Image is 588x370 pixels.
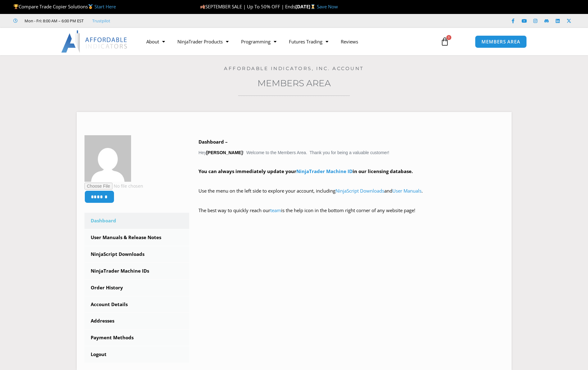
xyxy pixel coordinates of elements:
[61,30,128,53] img: LogoAI | Affordable Indicators – NinjaTrader
[84,313,189,329] a: Addresses
[296,168,353,174] a: NinjaTrader Machine ID
[198,139,228,145] b: Dashboard –
[481,39,520,44] span: MEMBERS AREA
[206,150,243,155] strong: [PERSON_NAME]
[198,206,504,224] p: The best way to quickly reach our is the help icon in the bottom right corner of any website page!
[84,263,189,279] a: NinjaTrader Machine IDs
[200,4,205,9] img: 🍂
[84,280,189,296] a: Order History
[88,4,93,9] img: 🥇
[84,230,189,246] a: User Manuals & Release Notes
[198,187,504,204] p: Use the menu on the left side to explore your account, including and .
[84,213,189,229] a: Dashboard
[431,33,458,51] a: 0
[84,246,189,262] a: NinjaScript Downloads
[84,330,189,346] a: Payment Methods
[84,346,189,363] a: Logout
[335,188,384,194] a: NinjaScript Downloads
[283,34,335,49] a: Futures Trading
[311,4,315,9] img: ⌛
[171,34,235,49] a: NinjaTrader Products
[140,34,433,49] nav: Menu
[270,207,281,213] a: team
[258,78,331,88] a: Members Area
[198,138,504,224] div: Hey ! Welcome to the Members Area. Thank you for being a valuable customer!
[13,3,116,10] span: Compare Trade Copier Solutions
[23,17,84,25] span: Mon - Fri: 8:00 AM – 6:00 PM EST
[84,213,189,363] nav: Account pages
[14,4,18,9] img: 🏆
[235,34,283,49] a: Programming
[94,3,116,10] a: Start Here
[224,65,364,71] a: Affordable Indicators, Inc. Account
[140,34,171,49] a: About
[92,17,110,25] a: Trustpilot
[198,168,413,174] strong: You can always immediately update your in our licensing database.
[475,35,527,48] a: MEMBERS AREA
[392,188,422,194] a: User Manuals
[295,3,317,10] strong: [DATE]
[84,296,189,313] a: Account Details
[335,34,364,49] a: Reviews
[446,35,451,40] span: 0
[84,135,131,182] img: 892bd6575dba12e8467e6e576d32dd896af9631b32693030bdcd0ea2c8ab2876
[200,3,295,10] span: SEPTEMBER SALE | Up To 50% OFF | Ends
[317,3,338,10] a: Save Now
